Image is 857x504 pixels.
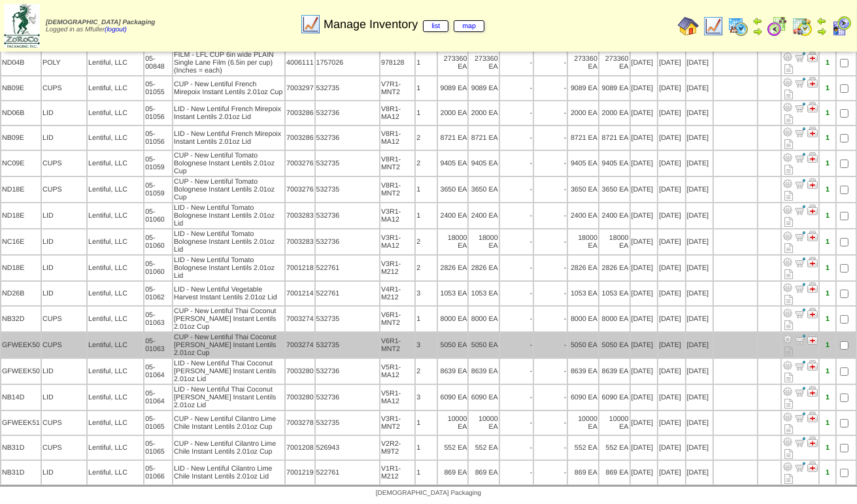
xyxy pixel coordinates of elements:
[300,14,321,35] img: line_graph.gif
[144,229,172,254] td: 05-01060
[820,212,835,220] div: 1
[380,126,414,150] td: V8R1-MA12
[173,126,284,150] td: LID - New Lentiful French Mirepoix Instant Lentils 2.01oz Lid
[88,203,143,228] td: Lentiful, LLC
[438,101,467,125] td: 2000 EA
[686,203,713,228] td: [DATE]
[784,295,793,305] i: Note
[42,203,86,228] td: LID
[631,101,658,125] td: [DATE]
[469,256,498,280] td: 2826 EA
[316,101,379,125] td: 532736
[795,437,805,447] img: Move
[286,50,314,75] td: 4006111
[1,76,41,100] td: NB09E
[728,16,748,37] img: calendarprod.gif
[752,26,763,37] img: arrowright.gif
[500,50,533,75] td: -
[500,307,533,331] td: -
[807,178,818,189] img: Manage Hold
[316,50,379,75] td: 1757026
[1,177,41,202] td: ND18E
[658,76,684,100] td: [DATE]
[782,205,793,215] img: Adjust
[599,203,630,228] td: 2400 EA
[173,282,284,305] td: LID - New Lentiful Vegetable Harvest Instant Lentils 2.01oz Lid
[416,333,437,358] td: 3
[42,307,86,331] td: CUPS
[807,231,818,241] img: Manage Hold
[820,186,835,193] div: 1
[568,177,598,202] td: 3650 EA
[534,126,567,150] td: -
[795,462,805,472] img: Move
[380,76,414,100] td: V7R1-MNT2
[469,282,498,305] td: 1053 EA
[820,109,835,117] div: 1
[416,76,437,100] td: 1
[784,165,793,175] i: Note
[1,282,41,305] td: ND26B
[469,177,498,202] td: 3650 EA
[795,386,805,397] img: Move
[88,50,143,75] td: Lentiful, LLC
[807,127,818,137] img: Manage Hold
[820,264,835,272] div: 1
[469,229,498,254] td: 18000 EA
[599,151,630,176] td: 9405 EA
[782,257,793,267] img: Adjust
[42,126,86,150] td: LID
[599,282,630,305] td: 1053 EA
[534,282,567,305] td: -
[703,16,724,37] img: line_graph.gif
[500,256,533,280] td: -
[658,126,684,150] td: [DATE]
[782,231,793,241] img: Adjust
[316,203,379,228] td: 532736
[795,257,805,267] img: Move
[88,307,143,331] td: Lentiful, LLC
[784,320,793,330] i: Note
[286,177,314,202] td: 7003276
[316,151,379,176] td: 532735
[416,50,437,75] td: 1
[782,386,793,397] img: Adjust
[423,20,448,32] a: list
[820,84,835,92] div: 1
[1,229,41,254] td: NC16E
[316,76,379,100] td: 532735
[500,76,533,100] td: -
[658,101,684,125] td: [DATE]
[286,282,314,305] td: 7001214
[88,333,143,358] td: Lentiful, LLC
[534,256,567,280] td: -
[144,50,172,75] td: 05-00848
[144,333,172,358] td: 05-01063
[88,76,143,100] td: Lentiful, LLC
[380,50,414,75] td: 978128
[438,76,467,100] td: 9089 EA
[438,256,467,280] td: 2826 EA
[568,126,598,150] td: 8721 EA
[173,229,284,254] td: LID - New Lentiful Tomato Bolognese Instant Lentils 2.01oz Lid
[438,126,467,150] td: 8721 EA
[144,307,172,331] td: 05-01063
[568,203,598,228] td: 2400 EA
[534,307,567,331] td: -
[686,282,713,305] td: [DATE]
[568,76,598,100] td: 9089 EA
[469,101,498,125] td: 2000 EA
[438,282,467,305] td: 1053 EA
[416,256,437,280] td: 2
[782,152,793,163] img: Adjust
[782,334,793,344] img: Adjust
[380,229,414,254] td: V3R1-MA12
[599,126,630,150] td: 8721 EA
[380,101,414,125] td: V8R1-MA12
[782,77,793,88] img: Adjust
[784,269,793,279] i: Note
[599,256,630,280] td: 2826 EA
[42,177,86,202] td: CUPS
[831,16,852,37] img: calendarcustomer.gif
[469,203,498,228] td: 2400 EA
